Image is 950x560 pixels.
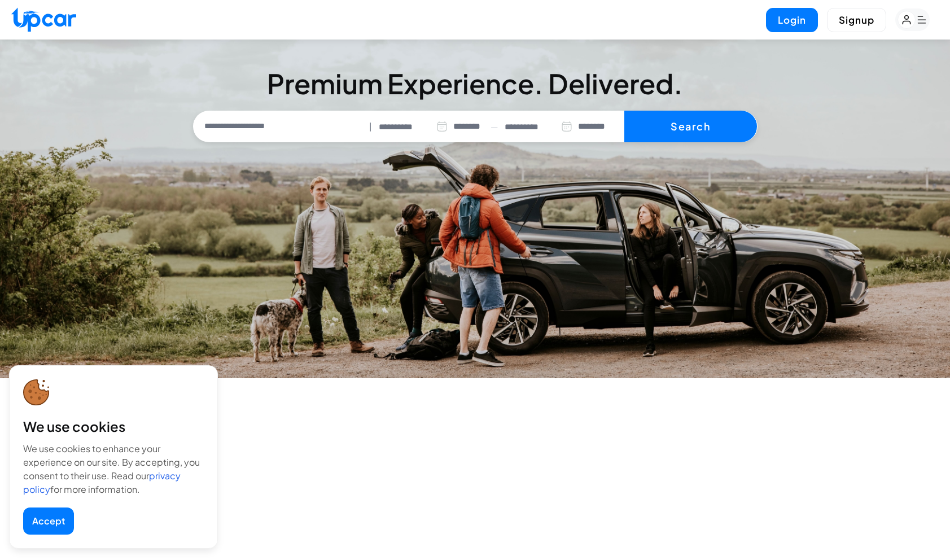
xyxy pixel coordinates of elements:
[369,120,372,133] span: |
[23,417,204,435] div: We use cookies
[827,8,886,32] button: Signup
[23,508,74,535] button: Accept
[491,120,498,133] span: —
[23,442,204,496] div: We use cookies to enhance your experience on our site. By accepting, you consent to their use. Re...
[23,379,50,406] img: cookie-icon.svg
[624,111,757,142] button: Search
[193,70,758,97] h3: Premium Experience. Delivered.
[11,7,76,32] img: Upcar Logo
[766,8,818,32] button: Login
